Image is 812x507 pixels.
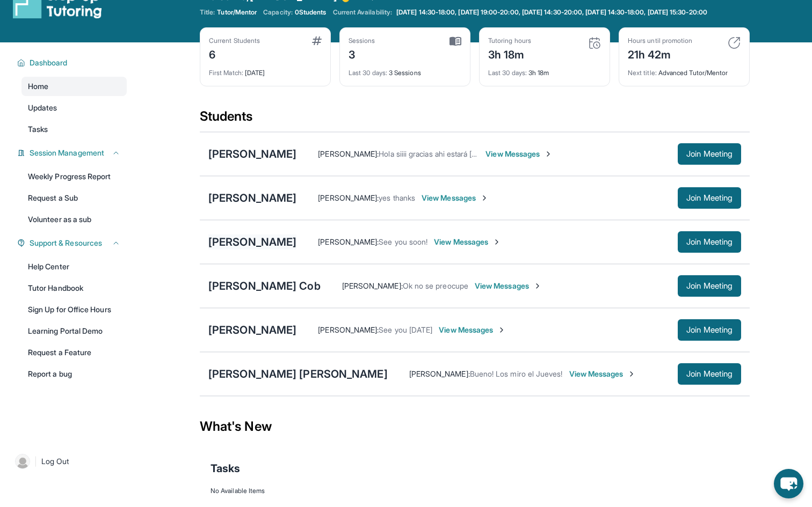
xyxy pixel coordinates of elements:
[678,319,741,341] button: Join Meeting
[533,282,542,290] img: Chevron-Right
[379,237,427,246] span: See you soon!
[28,81,48,92] span: Home
[686,195,733,201] span: Join Meeting
[333,8,392,17] span: Current Availability:
[497,326,506,334] img: Chevron-Right
[488,36,531,45] div: Tutoring hours
[21,98,127,117] a: Updates
[678,363,741,385] button: Join Meeting
[25,57,120,68] button: Dashboard
[41,456,69,467] span: Log Out
[485,149,553,159] span: View Messages
[470,369,563,378] span: Bueno! Los miro el Jueves!
[422,193,489,203] span: View Messages
[30,57,68,68] span: Dashboard
[318,193,379,202] span: [PERSON_NAME] :
[349,45,375,62] div: 3
[21,120,127,139] a: Tasks
[21,321,127,341] a: Learning Portal Demo
[569,369,636,379] span: View Messages
[475,281,542,291] span: View Messages
[349,62,461,77] div: 3 Sessions
[200,8,215,17] span: Title:
[21,210,127,229] a: Volunteer as a sub
[21,77,127,96] a: Home
[678,143,741,165] button: Join Meeting
[349,69,387,77] span: Last 30 days :
[544,150,553,158] img: Chevron-Right
[488,69,527,77] span: Last 30 days :
[686,371,733,377] span: Join Meeting
[25,238,120,248] button: Support & Resources
[21,343,127,362] a: Request a Feature
[588,36,601,49] img: card
[492,238,501,246] img: Chevron-Right
[678,275,741,297] button: Join Meeting
[394,8,709,17] a: [DATE] 14:30-18:00, [DATE] 19:00-20:00, [DATE] 14:30-20:00, [DATE] 14:30-18:00, [DATE] 15:30-20:00
[434,237,501,247] span: View Messages
[480,194,489,202] img: Chevron-Right
[318,149,379,158] span: [PERSON_NAME] :
[450,36,461,46] img: card
[208,322,296,337] div: [PERSON_NAME]
[439,325,506,335] span: View Messages
[295,8,327,17] span: 0 Students
[396,8,707,17] span: [DATE] 14:30-18:00, [DATE] 19:00-20:00, [DATE] 14:30-20:00, [DATE] 14:30-18:00, [DATE] 15:30-20:00
[686,151,733,157] span: Join Meeting
[211,461,240,476] span: Tasks
[318,325,379,334] span: [PERSON_NAME] :
[21,188,127,208] a: Request a Sub
[200,403,750,450] div: What's New
[208,366,388,381] div: [PERSON_NAME] [PERSON_NAME]
[217,8,257,17] span: Tutor/Mentor
[628,45,692,62] div: 21h 42m
[208,190,296,205] div: [PERSON_NAME]
[628,69,657,77] span: Next title :
[379,325,432,334] span: See you [DATE]
[628,36,692,45] div: Hours until promotion
[209,45,260,62] div: 6
[403,281,468,290] span: Ok no se preocupe
[208,146,296,161] div: [PERSON_NAME]
[342,281,403,290] span: [PERSON_NAME] :
[686,283,733,289] span: Join Meeting
[30,148,104,158] span: Session Management
[627,370,636,378] img: Chevron-Right
[686,239,733,245] span: Join Meeting
[21,300,127,319] a: Sign Up for Office Hours
[686,327,733,333] span: Join Meeting
[211,487,739,495] div: No Available Items
[263,8,293,17] span: Capacity:
[209,62,322,77] div: [DATE]
[409,369,470,378] span: [PERSON_NAME] :
[25,148,120,158] button: Session Management
[11,450,127,473] a: |Log Out
[209,69,243,77] span: First Match :
[488,45,531,62] div: 3h 18m
[312,36,322,45] img: card
[21,257,127,276] a: Help Center
[34,455,37,468] span: |
[30,238,102,248] span: Support & Resources
[208,234,296,249] div: [PERSON_NAME]
[21,278,127,298] a: Tutor Handbook
[28,124,48,135] span: Tasks
[379,193,415,202] span: yes thanks
[21,167,127,186] a: Weekly Progress Report
[28,102,57,113] span: Updates
[209,36,260,45] div: Current Students
[488,62,601,77] div: 3h 18m
[774,469,803,498] button: chat-button
[200,108,750,131] div: Students
[21,364,127,384] a: Report a bug
[379,149,528,158] span: Hola siiii gracias ahi estará [PERSON_NAME]
[208,278,321,293] div: [PERSON_NAME] Cob
[628,62,741,77] div: Advanced Tutor/Mentor
[318,237,379,246] span: [PERSON_NAME] :
[678,187,741,209] button: Join Meeting
[678,231,741,253] button: Join Meeting
[728,36,741,49] img: card
[15,454,30,469] img: user-img
[349,36,375,45] div: Sessions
